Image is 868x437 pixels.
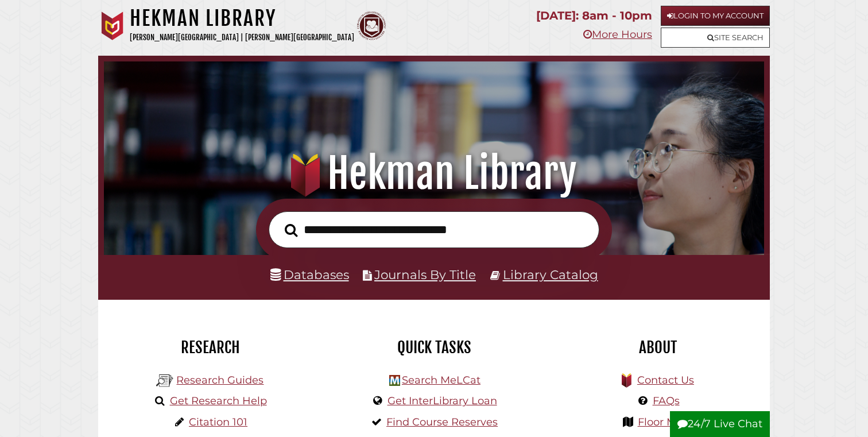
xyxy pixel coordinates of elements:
[130,31,354,44] p: [PERSON_NAME][GEOGRAPHIC_DATA] | [PERSON_NAME][GEOGRAPHIC_DATA]
[555,338,761,357] h2: About
[156,372,173,389] img: Hekman Library Logo
[661,6,770,26] a: Login to My Account
[503,267,598,282] a: Library Catalog
[637,374,694,386] a: Contact Us
[279,221,303,241] button: Search
[389,375,400,386] img: Hekman Library Logo
[189,416,247,428] a: Citation 101
[98,11,127,40] img: Calvin University
[357,11,386,40] img: Calvin Theological Seminary
[387,395,497,407] a: Get InterLibrary Loan
[638,416,695,428] a: Floor Maps
[536,6,652,26] p: [DATE]: 8am - 10pm
[374,267,476,282] a: Journals By Title
[107,338,313,357] h2: Research
[130,6,354,31] h1: Hekman Library
[285,223,297,237] i: Search
[117,148,751,199] h1: Hekman Library
[386,416,498,428] a: Find Course Reserves
[402,374,480,386] a: Search MeLCat
[270,267,349,282] a: Databases
[331,338,537,357] h2: Quick Tasks
[176,374,263,386] a: Research Guides
[170,395,267,407] a: Get Research Help
[583,28,652,41] a: More Hours
[661,28,770,48] a: Site Search
[653,395,680,407] a: FAQs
